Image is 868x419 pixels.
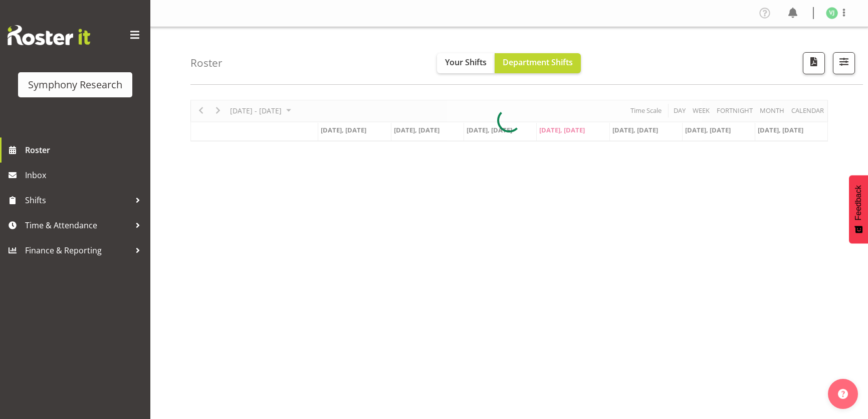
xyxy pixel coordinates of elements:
[826,7,838,19] img: vishal-jain1986.jpg
[437,53,495,73] button: Your Shifts
[25,243,130,258] span: Finance & Reporting
[190,57,223,69] h4: Roster
[28,77,122,92] div: Symphony Research
[445,57,487,68] span: Your Shifts
[854,185,863,220] span: Feedback
[8,25,90,45] img: Rosterit website logo
[25,193,130,208] span: Shifts
[25,218,130,233] span: Time & Attendance
[503,57,573,68] span: Department Shifts
[849,175,868,243] button: Feedback - Show survey
[803,52,825,74] button: Download a PDF of the roster according to the set date range.
[25,168,145,183] span: Inbox
[25,143,145,158] span: Roster
[838,389,848,399] img: help-xxl-2.png
[833,52,855,74] button: Filter Shifts
[495,53,581,73] button: Department Shifts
